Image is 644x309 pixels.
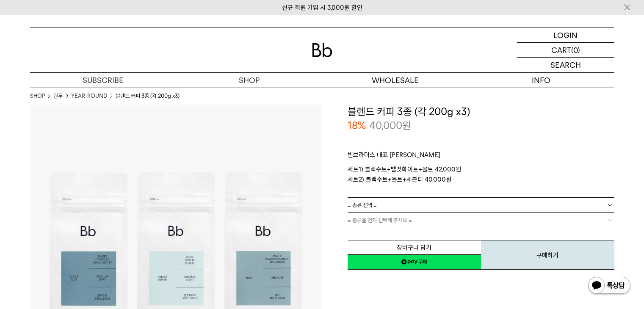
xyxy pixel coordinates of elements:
a: SUBSCRIBE [30,73,176,88]
p: SEARCH [550,58,581,72]
a: 신규 회원 가입 시 3,000원 할인 [282,4,362,11]
button: 장바구니 담기 [348,240,481,255]
span: 원 [402,119,411,132]
p: INFO [468,73,614,88]
a: CART (0) [517,43,614,58]
a: SHOP [176,73,322,88]
a: 새창 [348,254,481,270]
span: = 종류을 먼저 선택해 주세요 = [348,213,412,228]
p: 40,000 [369,119,411,133]
a: SHOP [30,92,45,100]
img: 카카오톡 채널 1:1 채팅 버튼 [587,276,631,296]
p: 세트1) 블랙수트+벨벳화이트+몰트 42,000원 세트2) 블랙수트+몰트+세븐티 40,000원 [348,164,614,185]
a: YEAR-ROUND [71,92,107,100]
p: 빈브라더스 대표 [PERSON_NAME] [348,150,614,164]
li: 블렌드 커피 3종 (각 200g x3) [116,92,180,100]
p: 18% [348,119,366,133]
button: 구매하기 [481,240,614,270]
a: LOGIN [517,28,614,43]
a: 원두 [53,92,63,100]
p: WHOLESALE [322,73,468,88]
span: = 종류 선택 = [348,198,377,212]
p: LOGIN [553,28,578,42]
h3: 블렌드 커피 3종 (각 200g x3) [348,105,614,119]
img: 로고 [312,43,332,57]
p: (0) [571,43,580,57]
p: CART [551,43,571,57]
